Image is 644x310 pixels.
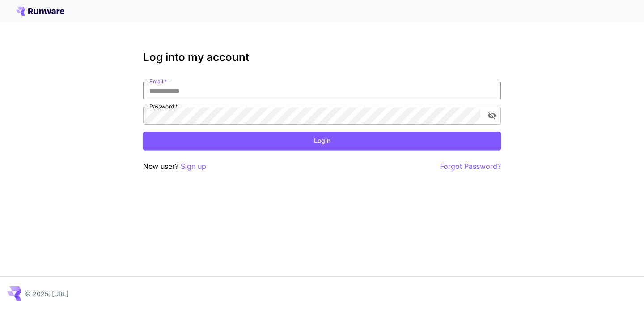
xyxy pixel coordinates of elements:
label: Email [149,77,167,85]
p: New user? [143,161,206,172]
button: toggle password visibility [484,108,500,124]
h3: Log into my account [143,51,501,64]
button: Forgot Password? [440,161,501,172]
button: Sign up [181,161,206,172]
p: © 2025, [URL] [25,289,68,298]
label: Password [149,103,178,110]
button: Login [143,132,501,150]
